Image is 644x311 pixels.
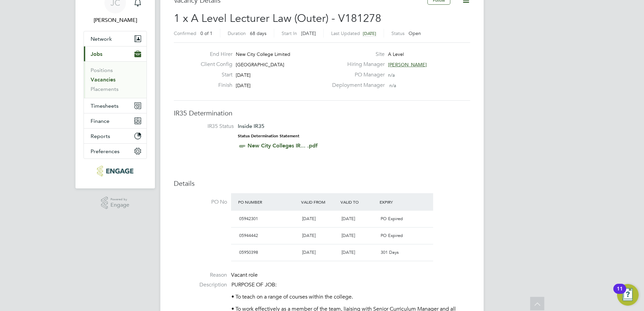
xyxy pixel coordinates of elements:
[328,51,385,58] label: Site
[174,109,470,117] h3: IR35 Determination
[381,216,403,221] span: PO Expired
[84,144,147,159] button: Preferences
[174,12,381,25] span: 1 x A Level Lecturer Law (Outer) - V181278
[91,67,113,73] a: Positions
[236,72,251,78] span: [DATE]
[91,133,110,139] span: Reports
[328,61,385,68] label: Hiring Manager
[195,71,232,78] label: Start
[110,197,129,202] span: Powered by
[236,62,284,68] span: [GEOGRAPHIC_DATA]
[84,166,147,176] a: Go to home page
[339,196,378,208] div: Valid To
[195,61,232,68] label: Client Config
[617,289,623,298] div: 11
[238,134,299,138] strong: Status Determination Statement
[299,196,339,208] div: Valid From
[389,82,396,89] span: n/a
[239,216,258,221] span: 05942301
[200,30,213,36] span: 0 of 1
[238,123,264,129] span: Inside IR35
[388,51,404,57] span: A Level
[181,123,234,130] label: IR35 Status
[363,31,376,36] span: [DATE]
[91,36,112,42] span: Network
[391,30,405,36] label: Status
[84,113,147,128] button: Finance
[342,249,355,255] span: [DATE]
[342,216,355,221] span: [DATE]
[239,249,258,255] span: 05950398
[174,272,227,279] label: Reason
[231,272,258,278] span: Vacant role
[195,51,232,58] label: End Hirer
[378,196,417,208] div: Expiry
[84,31,147,46] button: Network
[381,233,403,238] span: PO Expired
[409,30,421,36] span: Open
[91,118,109,124] span: Finance
[110,202,129,208] span: Engage
[101,197,130,209] a: Powered byEngage
[97,166,133,176] img: educationmattersgroup-logo-retina.png
[84,98,147,113] button: Timesheets
[84,129,147,143] button: Reports
[342,233,355,238] span: [DATE]
[84,61,147,98] div: Jobs
[231,293,470,301] p: • To teach on a range of courses within the college.
[84,16,147,24] span: James Carey
[231,281,470,288] p: PURPOSE OF JOB:
[302,249,316,255] span: [DATE]
[174,30,196,36] label: Confirmed
[195,82,232,89] label: Finish
[91,103,119,109] span: Timesheets
[302,216,316,221] span: [DATE]
[84,46,147,61] button: Jobs
[381,249,399,255] span: 301 Days
[174,199,227,206] label: PO No
[236,196,299,208] div: PO Number
[328,71,385,78] label: PO Manager
[302,233,316,238] span: [DATE]
[239,233,258,238] span: 05944442
[248,142,318,149] a: New City Colleges IR... .pdf
[236,82,251,89] span: [DATE]
[328,82,385,89] label: Deployment Manager
[91,86,119,92] a: Placements
[388,62,427,68] span: [PERSON_NAME]
[91,51,102,57] span: Jobs
[228,30,246,36] label: Duration
[331,30,360,36] label: Last Updated
[617,284,639,306] button: Open Resource Center, 11 new notifications
[250,30,266,36] span: 68 days
[174,281,227,288] label: Description
[91,148,120,154] span: Preferences
[282,30,297,36] label: Start In
[174,179,470,188] h3: Details
[236,51,290,57] span: New City College Limited
[301,30,316,36] span: [DATE]
[91,76,116,83] a: Vacancies
[388,72,395,78] span: n/a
